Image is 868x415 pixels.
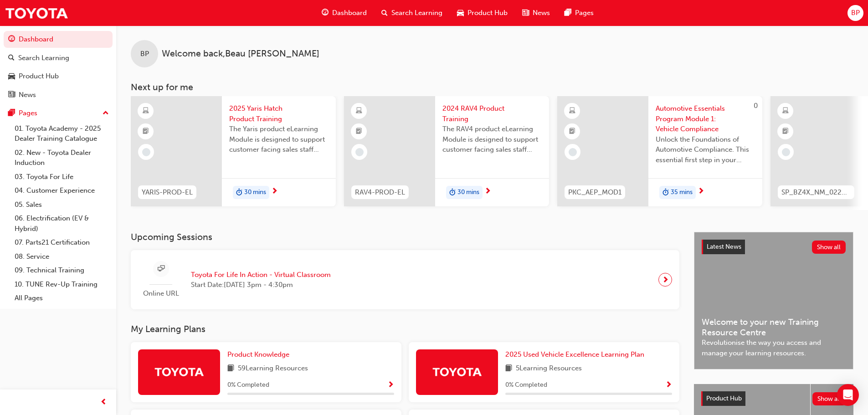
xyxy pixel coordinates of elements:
span: 5 Learning Resources [516,363,582,374]
span: next-icon [698,188,704,196]
a: Online URLToyota For Life In Action - Virtual ClassroomStart Date:[DATE] 3pm - 4:30pm [138,257,672,302]
a: Dashboard [4,31,113,48]
a: All Pages [11,291,113,305]
button: BP [847,5,863,21]
div: Search Learning [18,53,69,63]
a: Search Learning [4,50,113,67]
span: 30 mins [244,187,266,198]
a: 07. Parts21 Certification [11,236,113,250]
a: search-iconSearch Learning [374,4,450,22]
span: BP [140,49,149,59]
span: 0 % Completed [227,380,269,390]
img: Trak [5,3,68,23]
button: Pages [4,105,113,122]
span: Online URL [138,288,184,299]
button: DashboardSearch LearningProduct HubNews [4,29,113,105]
span: pages-icon [565,7,571,19]
span: 30 mins [457,187,479,198]
span: car-icon [457,7,464,19]
a: 10. TUNE Rev-Up Training [11,277,113,292]
span: 0 % Completed [505,380,547,390]
span: news-icon [8,91,15,99]
span: car-icon [8,72,15,81]
span: book-icon [505,363,512,374]
a: 03. Toyota For Life [11,170,113,184]
span: book-icon [227,363,234,374]
span: 2025 Used Vehicle Excellence Learning Plan [505,350,644,359]
h3: My Learning Plans [131,324,679,334]
span: learningRecordVerb_NONE-icon [142,148,150,156]
span: Start Date: [DATE] 3pm - 4:30pm [191,280,331,290]
span: next-icon [662,273,669,286]
span: PKC_AEP_MOD1 [568,187,621,198]
span: Welcome to your new Training Resource Centre [702,317,846,338]
a: 09. Technical Training [11,263,113,277]
span: duration-icon [449,187,456,199]
span: Toyota For Life In Action - Virtual Classroom [191,270,331,280]
span: learningRecordVerb_NONE-icon [569,148,577,156]
a: Product Hub [4,68,113,85]
span: duration-icon [663,187,669,199]
a: 01. Toyota Academy - 2025 Dealer Training Catalogue [11,122,113,146]
span: guage-icon [322,7,329,19]
span: 35 mins [671,187,693,198]
span: Unlock the Foundations of Automotive Compliance. This essential first step in your Automotive Ess... [656,134,755,165]
div: Open Intercom Messenger [837,384,859,406]
span: up-icon [103,108,109,119]
span: booktick-icon [569,126,575,138]
span: Pages [575,8,594,18]
span: Product Hub [467,8,508,18]
span: Show Progress [665,381,672,389]
span: 0 [754,102,758,110]
span: booktick-icon [782,126,789,138]
h3: Next up for me [116,82,868,92]
a: YARIS-PROD-EL2025 Yaris Hatch Product TrainingThe Yaris product eLearning Module is designed to s... [131,96,336,206]
div: Pages [19,108,37,118]
a: Product Knowledge [227,349,293,360]
a: 2025 Used Vehicle Excellence Learning Plan [505,349,648,360]
h3: Upcoming Sessions [131,232,679,242]
span: learningRecordVerb_NONE-icon [355,148,364,156]
span: search-icon [8,54,15,62]
span: 2025 Yaris Hatch Product Training [229,103,329,124]
a: 04. Customer Experience [11,184,113,198]
a: guage-iconDashboard [314,4,374,22]
span: news-icon [522,7,529,19]
a: 02. New - Toyota Dealer Induction [11,146,113,170]
span: Revolutionise the way you access and manage your learning resources. [702,338,846,358]
span: The RAV4 product eLearning Module is designed to support customer facing sales staff with introdu... [442,124,542,155]
img: Trak [432,364,482,379]
span: Dashboard [332,8,367,18]
span: learningResourceType_ELEARNING-icon [782,105,789,117]
span: pages-icon [8,109,15,118]
span: next-icon [484,188,491,196]
span: sessionType_ONLINE_URL-icon [158,263,164,275]
a: pages-iconPages [557,4,601,22]
span: booktick-icon [356,126,362,138]
span: Welcome back , Beau [PERSON_NAME] [162,49,319,59]
a: RAV4-PROD-EL2024 RAV4 Product TrainingThe RAV4 product eLearning Module is designed to support cu... [344,96,549,206]
span: BP [851,8,860,18]
div: News [19,90,36,100]
a: 0PKC_AEP_MOD1Automotive Essentials Program Module 1: Vehicle ComplianceUnlock the Foundations of ... [557,96,762,206]
a: Latest NewsShow allWelcome to your new Training Resource CentreRevolutionise the way you access a... [694,232,853,369]
button: Show Progress [665,379,672,391]
span: learningResourceType_ELEARNING-icon [569,105,575,117]
span: guage-icon [8,36,15,44]
button: Show all [812,392,847,405]
span: learningResourceType_ELEARNING-icon [356,105,362,117]
span: prev-icon [100,397,107,408]
span: Latest News [707,243,741,251]
span: News [533,8,550,18]
span: booktick-icon [143,126,149,138]
a: 06. Electrification (EV & Hybrid) [11,211,113,236]
span: The Yaris product eLearning Module is designed to support customer facing sales staff with introd... [229,124,329,155]
img: Trak [154,364,204,379]
span: Product Knowledge [227,350,289,359]
a: car-iconProduct Hub [450,4,515,22]
button: Show all [812,241,846,254]
a: 08. Service [11,250,113,264]
a: Product HubShow all [701,391,846,406]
